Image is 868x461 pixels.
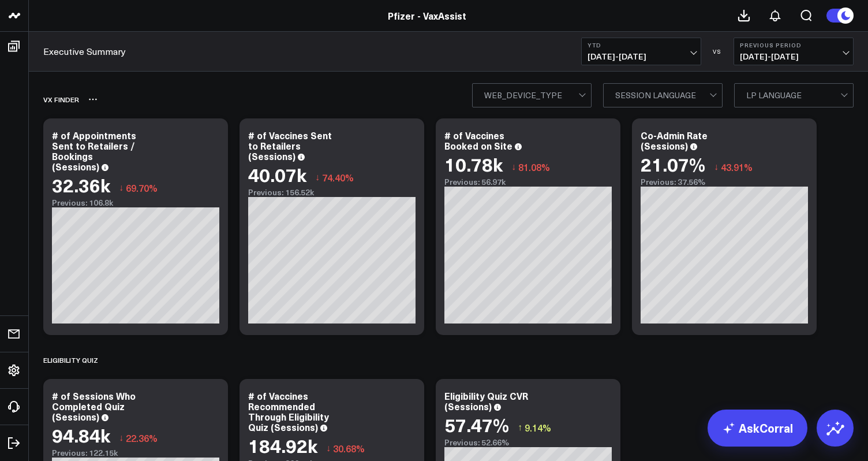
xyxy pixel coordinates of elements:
span: 22.36% [126,432,158,444]
div: Vx Finder [43,86,79,113]
span: 43.91% [721,161,753,173]
span: ↓ [119,430,124,445]
div: Co-Admin Rate (Sessions) [641,129,708,152]
div: 94.84k [52,425,110,445]
div: # of Vaccines Recommended Through Eligibility Quiz (Sessions) [248,389,329,433]
div: Previous: 37.56% [641,177,808,187]
div: 32.36k [52,174,110,195]
button: YTD[DATE]-[DATE] [581,38,701,65]
a: Pfizer - VaxAssist [388,9,466,22]
a: AskCorral [708,410,807,447]
div: Eligibility Quiz [43,347,98,373]
div: VS [707,48,728,55]
div: Previous: 122.15k [52,448,219,458]
div: 40.07k [248,164,306,185]
div: 21.07% [641,154,705,174]
span: ↓ [714,159,719,174]
div: Previous: 52.66% [444,438,612,447]
span: ↓ [326,441,331,456]
span: [DATE] - [DATE] [588,52,695,61]
div: Previous: 106.8k [52,198,219,207]
span: 30.68% [333,442,365,455]
span: ↓ [315,170,320,185]
span: ↑ [518,420,522,435]
span: 9.14% [525,421,551,434]
span: 74.40% [322,171,354,184]
div: 57.47% [444,414,509,435]
span: ↓ [119,180,124,195]
b: YTD [588,42,695,49]
div: Eligibility Quiz CVR (Sessions) [444,389,528,412]
div: 184.92k [248,435,317,456]
span: 69.70% [126,181,158,194]
span: [DATE] - [DATE] [740,52,847,61]
span: ↓ [511,159,516,174]
span: 81.08% [518,161,550,173]
div: # of Vaccines Booked on Site [444,129,512,152]
button: Previous Period[DATE]-[DATE] [734,38,854,65]
div: Previous: 56.97k [444,177,612,187]
a: Executive Summary [43,45,126,58]
div: # of Sessions Who Completed Quiz (Sessions) [52,389,136,423]
div: 10.78k [444,154,503,174]
b: Previous Period [740,42,847,49]
div: Previous: 156.52k [248,188,416,197]
div: # of Appointments Sent to Retailers / Bookings (Sessions) [52,129,136,173]
div: # of Vaccines Sent to Retailers (Sessions) [248,129,332,162]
